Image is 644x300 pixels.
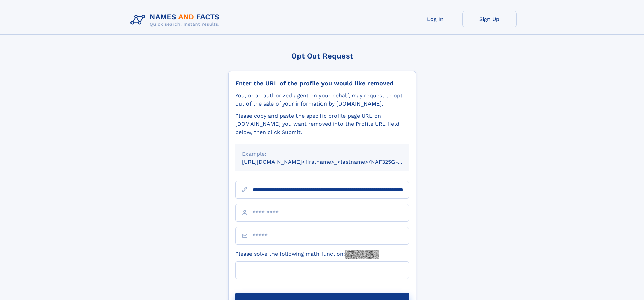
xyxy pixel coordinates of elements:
[235,79,409,87] div: Enter the URL of the profile you would like removed
[235,92,409,108] div: You, or an authorized agent on your behalf, may request to opt-out of the sale of your informatio...
[235,112,409,136] div: Please copy and paste the specific profile page URL on [DOMAIN_NAME] you want removed into the Pr...
[228,52,416,60] div: Opt Out Request
[128,11,225,29] img: Logo Names and Facts
[242,159,422,165] small: [URL][DOMAIN_NAME]<firstname>_<lastname>/NAF325G-xxxxxxxx
[408,11,462,27] a: Log In
[235,250,379,259] label: Please solve the following math function:
[242,150,402,158] div: Example:
[462,11,517,27] a: Sign Up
